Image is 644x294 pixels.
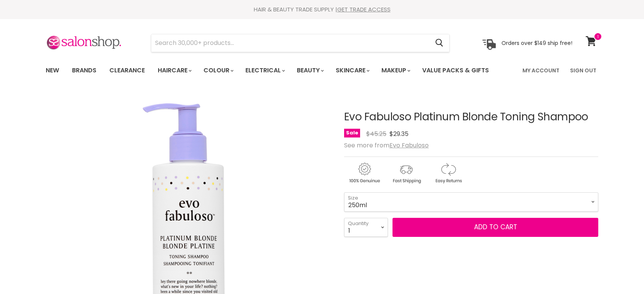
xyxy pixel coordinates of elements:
[198,62,238,78] a: Colour
[389,141,429,150] a: Evo Fabuloso
[104,62,151,78] a: Clearance
[240,62,290,78] a: Electrical
[36,6,608,13] div: HAIR & BEAUTY TRADE SUPPLY |
[518,62,564,78] a: My Account
[392,218,598,237] button: Add to cart
[376,62,415,78] a: Makeup
[344,129,360,137] span: Sale
[291,62,328,78] a: Beauty
[566,62,601,78] a: Sign Out
[40,62,65,78] a: New
[417,62,495,78] a: Value Packs & Gifts
[344,161,384,185] img: genuine.gif
[389,129,409,138] span: $29.35
[40,59,506,81] ul: Main menu
[330,62,374,78] a: Skincare
[386,161,426,185] img: shipping.gif
[36,59,608,81] nav: Main
[152,62,196,78] a: Haircare
[344,141,429,150] span: See more from
[151,34,450,52] form: Product
[337,5,391,13] a: GET TRADE ACCESS
[428,161,468,185] img: returns.gif
[66,62,102,78] a: Brands
[429,34,449,52] button: Search
[474,222,517,232] span: Add to cart
[151,34,429,52] input: Search
[501,39,572,46] p: Orders over $149 ship free!
[366,129,386,138] span: $45.25
[344,111,598,123] h1: Evo Fabuloso Platinum Blonde Toning Shampoo
[344,218,388,237] select: Quantity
